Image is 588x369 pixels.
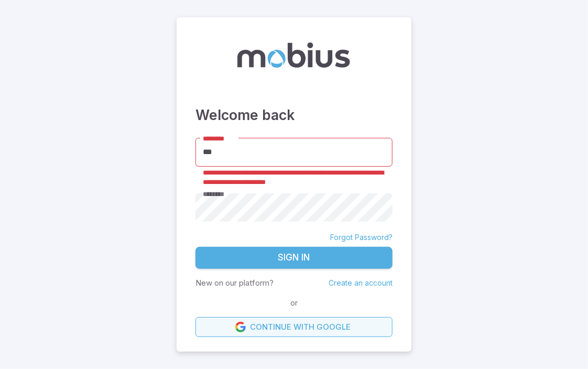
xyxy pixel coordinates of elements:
h3: Welcome back [195,104,393,125]
a: Continue with Google [195,317,393,337]
span: or [288,297,300,309]
p: New on our platform? [195,277,274,289]
button: Sign In [195,247,393,269]
a: Forgot Password? [330,232,393,243]
a: Create an account [329,278,393,287]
